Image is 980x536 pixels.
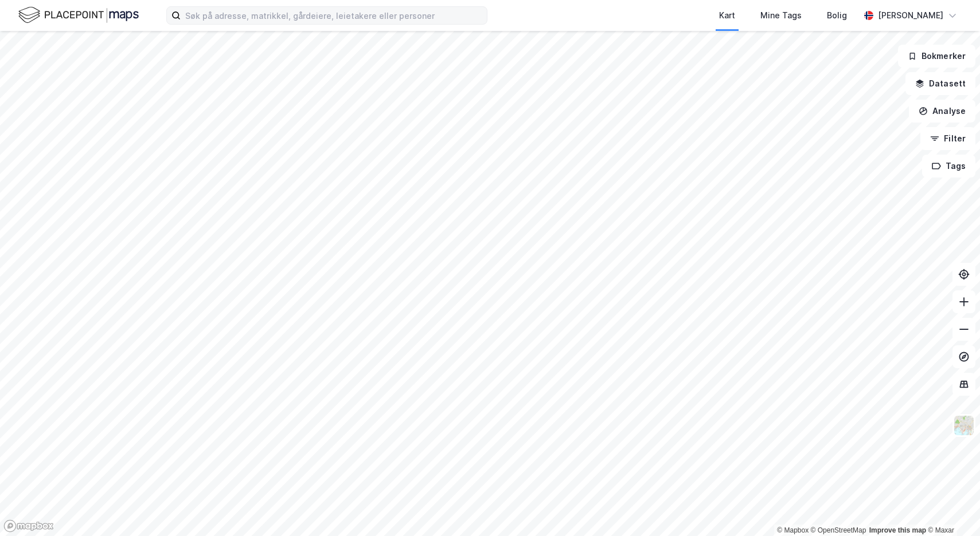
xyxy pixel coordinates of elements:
a: OpenStreetMap [811,526,866,534]
a: Mapbox [777,526,809,534]
iframe: Chat Widget [923,481,980,536]
a: Mapbox homepage [3,519,54,533]
div: Kontrollprogram for chat [923,481,980,536]
button: Datasett [905,72,975,95]
img: Z [953,415,975,436]
div: Mine Tags [760,9,802,22]
button: Bokmerker [898,45,975,68]
button: Filter [920,127,975,150]
div: Kart [719,9,735,22]
a: Improve this map [869,526,926,534]
input: Søk på adresse, matrikkel, gårdeiere, leietakere eller personer [181,7,487,24]
div: [PERSON_NAME] [878,9,943,22]
div: Bolig [827,9,847,22]
img: logo.f888ab2527a4732fd821a326f86c7f29.svg [18,5,139,25]
button: Tags [922,155,975,178]
button: Analyse [909,100,975,123]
